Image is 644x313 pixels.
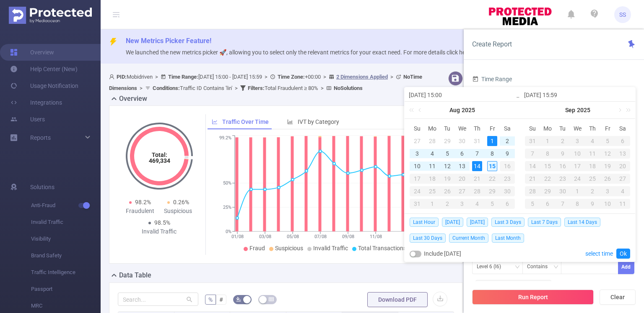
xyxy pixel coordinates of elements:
[440,122,455,135] th: Tue
[555,147,570,160] td: September 9, 2025
[410,122,425,135] th: Sun
[528,218,561,227] span: Last 7 Days
[222,118,269,125] span: Traffic Over Time
[455,122,470,135] th: Wed
[412,149,422,159] div: 3
[31,214,101,231] span: Invalid Traffic
[540,174,555,184] div: 22
[408,102,418,118] a: Last year (Control + left)
[555,136,570,146] div: 2
[540,172,555,185] td: September 22, 2025
[570,172,585,185] td: September 24, 2025
[555,149,570,159] div: 9
[525,135,540,147] td: August 31, 2025
[31,247,101,264] span: Brand Safety
[585,246,613,262] a: select time
[485,174,500,184] div: 22
[425,174,440,184] div: 18
[472,136,482,146] div: 31
[540,161,555,171] div: 15
[525,199,540,209] div: 5
[570,147,585,160] td: September 10, 2025
[118,292,198,306] input: Search...
[570,149,585,159] div: 10
[525,136,540,146] div: 31
[425,122,440,135] th: Mon
[412,136,422,146] div: 27
[410,147,425,160] td: August 3, 2025
[410,186,425,196] div: 24
[600,122,615,135] th: Fri
[570,174,585,184] div: 24
[440,185,455,198] td: August 26, 2025
[455,172,470,185] td: August 20, 2025
[342,234,354,239] tspan: 09/08
[540,135,555,147] td: September 1, 2025
[135,199,151,205] span: 98.2%
[425,186,440,196] div: 25
[500,160,515,172] td: August 16, 2025
[226,229,231,234] tspan: 0%
[570,122,585,135] th: Wed
[427,161,437,171] div: 11
[477,260,507,274] div: Level 6 (l6)
[417,102,424,118] a: Previous month (PageUp)
[367,292,428,307] button: Download PDF
[585,172,600,185] td: September 25, 2025
[457,136,467,146] div: 30
[248,85,318,91] span: Total Fraudulent ≥ 80%
[470,122,485,135] th: Thu
[585,199,600,209] div: 9
[410,198,425,210] td: August 31, 2025
[555,198,570,210] td: October 7, 2025
[470,135,485,147] td: July 31, 2025
[585,161,600,171] div: 18
[615,199,630,209] div: 11
[585,186,600,196] div: 2
[119,270,151,280] h2: Data Table
[154,219,170,226] span: 98.5%
[555,174,570,184] div: 23
[358,245,406,251] span: Total Transactions
[525,122,540,135] th: Sun
[485,185,500,198] td: August 29, 2025
[615,147,630,160] td: September 13, 2025
[321,74,329,80] span: >
[425,125,440,132] span: Mo
[615,161,630,171] div: 20
[525,125,540,132] span: Su
[570,199,585,209] div: 8
[440,147,455,160] td: August 5, 2025
[440,198,455,210] td: September 2, 2025
[615,135,630,147] td: September 6, 2025
[410,246,461,262] div: Include [DATE]
[442,136,452,146] div: 29
[485,186,500,196] div: 29
[126,49,484,56] span: We launched the new metrics picker 🚀, allowing you to select only the relevant metrics for your e...
[117,74,127,80] b: PID:
[615,198,630,210] td: October 11, 2025
[570,186,585,196] div: 1
[600,161,615,171] div: 19
[472,161,482,171] div: 14
[455,174,470,184] div: 20
[555,135,570,147] td: September 2, 2025
[585,149,600,159] div: 11
[500,185,515,198] td: August 30, 2025
[410,199,425,209] div: 31
[570,125,585,132] span: We
[223,205,231,210] tspan: 25%
[457,161,467,171] div: 13
[500,135,515,147] td: August 2, 2025
[275,245,303,251] span: Suspicious
[585,122,600,135] th: Thu
[461,102,476,118] a: 2025
[570,161,585,171] div: 17
[219,296,223,303] span: #
[109,74,117,80] i: icon: user
[600,147,615,160] td: September 12, 2025
[153,74,161,80] span: >
[223,181,231,186] tspan: 50%
[525,174,540,184] div: 21
[500,161,515,171] div: 16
